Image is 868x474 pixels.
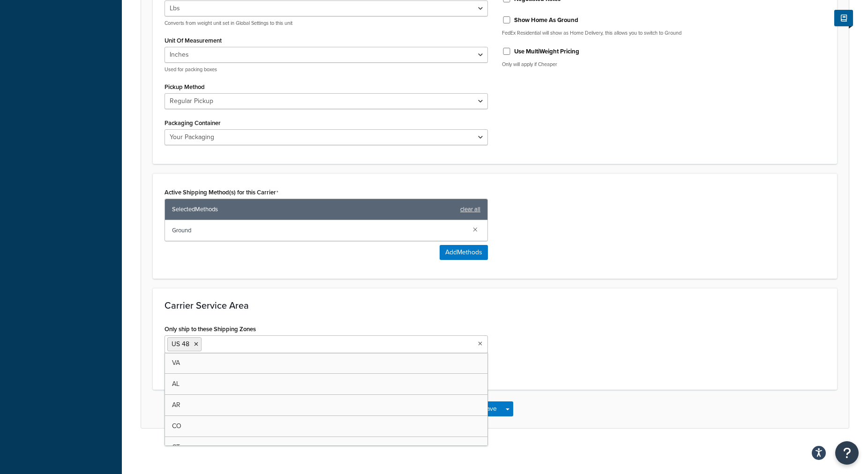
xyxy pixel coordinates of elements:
span: US 48 [172,339,189,349]
label: Only ship to these Shipping Zones [165,326,256,333]
label: Packaging Container [165,119,221,126]
p: Only will apply if Cheaper [502,61,825,68]
p: Converts from weight unit set in Global Settings to this unit [165,20,488,27]
a: AL [165,374,487,394]
span: AL [172,379,180,389]
span: CT [172,442,180,452]
a: VA [165,353,487,373]
button: AddMethods [440,245,488,260]
a: CT [165,437,487,458]
span: Selected Methods [172,203,456,216]
label: Pickup Method [165,83,205,90]
button: Open Resource Center [835,441,859,465]
a: AR [165,395,487,415]
span: AR [172,400,180,410]
p: FedEx Residential will show as Home Delivery, this allows you to switch to Ground [502,30,825,37]
a: CO [165,416,487,437]
p: Used for packing boxes [165,66,488,73]
label: Active Shipping Method(s) for this Carrier [165,189,278,196]
h3: Carrier Service Area [165,300,825,311]
button: Save [477,401,502,416]
span: Ground [172,224,465,237]
label: Use MultiWeight Pricing [514,47,579,56]
a: clear all [460,203,480,216]
label: Unit Of Measurement [165,37,222,44]
button: Show Help Docs [834,10,853,26]
span: CO [172,421,181,431]
label: Show Home As Ground [514,16,578,24]
span: VA [172,358,180,368]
